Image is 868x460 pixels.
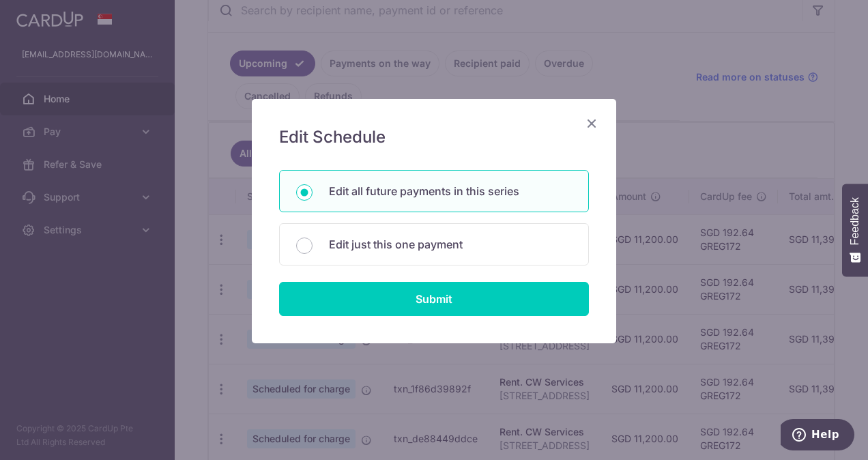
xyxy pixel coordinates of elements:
[329,183,572,199] p: Edit all future payments in this series
[279,126,589,148] h5: Edit Schedule
[849,197,861,245] span: Feedback
[329,236,572,253] p: Edit just this one payment
[279,282,589,316] input: Submit
[583,115,600,132] button: Close
[842,184,868,276] button: Feedback - Show survey
[781,419,854,453] iframe: Opens a widget where you can find more information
